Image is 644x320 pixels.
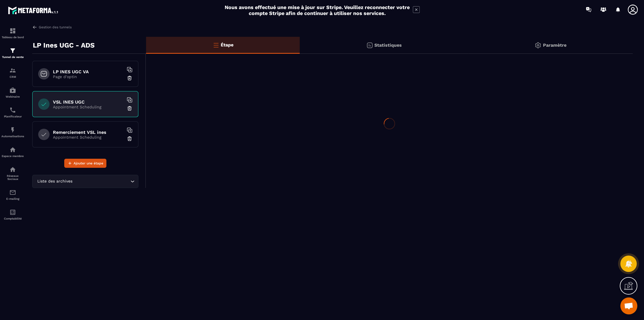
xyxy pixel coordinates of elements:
p: Étape [221,42,233,48]
a: formationformationCRM [1,63,24,83]
h6: Remerciement VSL ines [53,130,124,135]
button: Ajouter une étape [64,159,106,168]
img: arrow [32,25,37,30]
a: schedulerschedulerPlanificateur [1,102,24,122]
a: automationsautomationsAutomatisations [1,122,24,142]
img: automations [9,126,16,133]
a: automationsautomationsWebinaire [1,83,24,102]
p: Page d'optin [53,74,124,79]
img: automations [9,87,16,94]
p: Appointment Scheduling [53,135,124,139]
p: CRM [1,75,24,78]
img: trash [127,75,132,81]
img: scheduler [9,107,16,113]
img: formation [9,27,16,34]
img: bars-o.4a397970.svg [212,42,219,48]
p: Comptabilité [1,217,24,220]
p: Réseaux Sociaux [1,174,24,181]
p: Espace membre [1,154,24,158]
img: email [9,189,16,196]
a: accountantaccountantComptabilité [1,205,24,224]
p: Tunnel de vente [1,55,24,59]
h6: LP INES UGC VA [53,69,124,74]
img: trash [127,136,132,141]
img: formation [9,67,16,74]
a: Gestion des tunnels [32,25,72,30]
a: emailemailE-mailing [1,185,24,205]
a: automationsautomationsEspace membre [1,142,24,162]
h6: VSL INES UGC [53,99,124,105]
img: stats.20deebd0.svg [366,42,373,49]
a: Mở cuộc trò chuyện [620,297,637,314]
h2: Nous avons effectué une mise à jour sur Stripe. Veuillez reconnecter votre compte Stripe afin de ... [224,4,410,16]
span: Liste des archives [36,178,74,184]
img: trash [127,106,132,111]
p: E-mailing [1,197,24,200]
img: setting-gr.5f69749f.svg [534,42,541,49]
span: Ajouter une étape [74,160,103,166]
p: Tableau de bord [1,36,24,39]
img: social-network [9,166,16,173]
p: Webinaire [1,95,24,98]
img: logo [8,5,59,15]
img: automations [9,146,16,153]
a: social-networksocial-networkRéseaux Sociaux [1,162,24,185]
img: accountant [9,209,16,216]
a: formationformationTunnel de vente [1,43,24,63]
img: formation [9,47,16,54]
p: Statistiques [374,42,402,48]
p: Paramètre [543,42,566,48]
p: LP Ines UGC - ADS [33,40,95,51]
p: Planificateur [1,115,24,118]
div: Search for option [32,175,138,188]
input: Search for option [74,178,129,184]
p: Appointment Scheduling [53,105,124,109]
p: Automatisations [1,135,24,138]
a: formationformationTableau de bord [1,23,24,43]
